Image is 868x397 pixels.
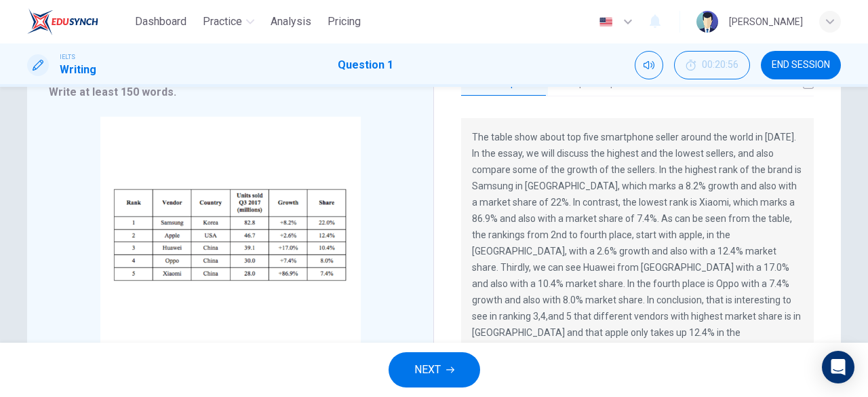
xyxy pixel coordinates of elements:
[674,51,750,79] div: Hide
[203,14,242,30] span: Practice
[49,86,176,98] strong: Write at least 150 words.
[60,62,96,78] h1: Writing
[197,10,260,34] button: Practice
[635,51,663,79] div: Mute
[696,11,718,33] img: Profile picture
[414,360,441,379] span: NEXT
[130,10,192,34] button: Dashboard
[761,51,841,79] button: END SESSION
[338,57,393,73] h1: Question 1
[674,51,750,79] button: 00:20:56
[265,10,317,34] button: Analysis
[271,14,311,30] span: Analysis
[597,17,614,27] img: en
[389,352,480,387] button: NEXT
[322,10,366,34] button: Pricing
[27,8,130,35] a: EduSynch logo
[328,14,361,30] span: Pricing
[60,52,75,62] span: IELTS
[702,60,738,71] span: 00:20:56
[729,14,803,30] div: [PERSON_NAME]
[472,129,803,357] p: The table show about top five smartphone seller around the world in [DATE]. In the essay, we will...
[27,8,98,35] img: EduSynch logo
[772,60,830,71] span: END SESSION
[822,351,854,383] div: Open Intercom Messenger
[135,14,186,30] span: Dashboard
